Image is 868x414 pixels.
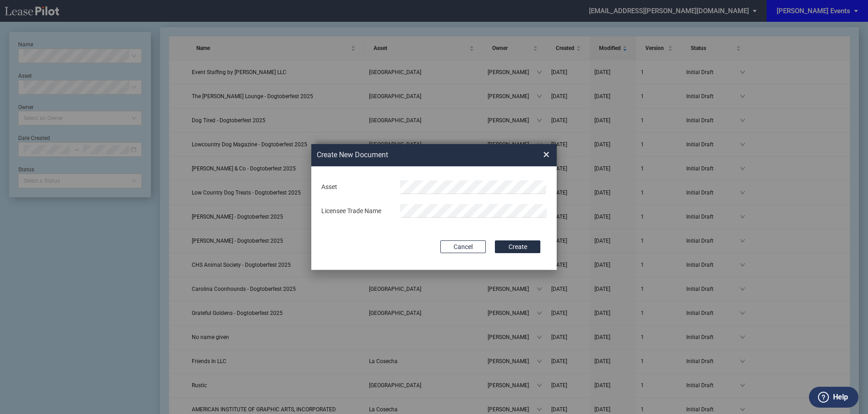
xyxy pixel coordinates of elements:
[316,207,394,216] div: Licensee Trade Name
[543,148,549,162] span: ×
[400,204,547,218] input: Licensee Trade Name
[833,391,848,403] label: Help
[440,240,486,253] button: Cancel
[316,183,394,192] div: Asset
[495,240,540,253] button: Create
[317,150,510,160] h2: Create New Document
[311,144,557,270] md-dialog: Create New ...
